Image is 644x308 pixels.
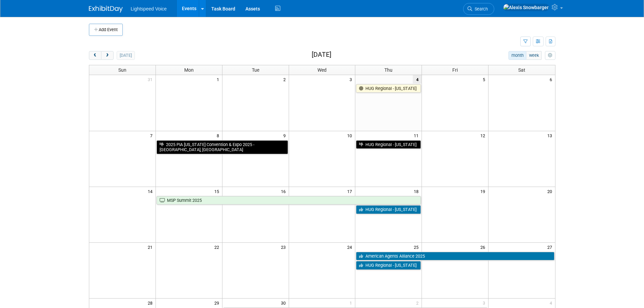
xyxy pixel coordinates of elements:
[452,67,458,73] span: Fri
[216,75,222,84] span: 1
[280,243,289,251] span: 23
[101,51,114,60] button: next
[89,24,123,36] button: Add Event
[214,187,222,195] span: 15
[347,187,355,195] span: 17
[147,243,156,251] span: 21
[283,131,289,140] span: 9
[413,75,422,84] span: 4
[356,252,554,261] a: American Agents Alliance 2025
[549,75,555,84] span: 6
[147,299,156,307] span: 28
[117,51,135,60] button: [DATE]
[482,299,488,307] span: 3
[463,3,494,15] a: Search
[149,131,156,140] span: 7
[349,75,355,84] span: 3
[89,51,101,60] button: prev
[545,51,555,60] button: myCustomButton
[547,243,555,251] span: 27
[547,187,555,195] span: 20
[280,299,289,307] span: 30
[482,75,488,84] span: 5
[356,205,421,214] a: HUG Regional - [US_STATE]
[480,187,488,195] span: 19
[508,51,526,60] button: month
[503,4,549,11] img: Alexis Snowbarger
[472,6,488,11] span: Search
[147,187,156,195] span: 14
[89,6,123,13] img: ExhibitDay
[216,131,222,140] span: 8
[347,243,355,251] span: 24
[384,67,392,73] span: Thu
[356,261,421,270] a: HUG Regional - [US_STATE]
[356,84,421,93] a: HUG Regional - [US_STATE]
[252,67,259,73] span: Tue
[157,196,421,205] a: MSP Summit 2025
[214,243,222,251] span: 22
[480,131,488,140] span: 12
[480,243,488,251] span: 26
[131,6,167,11] span: Lightspeed Voice
[312,51,331,58] h2: [DATE]
[317,67,327,73] span: Wed
[356,140,421,149] a: HUG Regional - [US_STATE]
[526,51,542,60] button: week
[147,75,156,84] span: 31
[283,75,289,84] span: 2
[157,140,288,154] a: 2025 PIA [US_STATE] Convention & Expo 2025 - [GEOGRAPHIC_DATA], [GEOGRAPHIC_DATA]
[349,299,355,307] span: 1
[415,299,422,307] span: 2
[548,53,552,58] i: Personalize Calendar
[347,131,355,140] span: 10
[118,67,126,73] span: Sun
[214,299,222,307] span: 29
[413,131,422,140] span: 11
[280,187,289,195] span: 16
[413,243,422,251] span: 25
[547,131,555,140] span: 13
[518,67,525,73] span: Sat
[413,187,422,195] span: 18
[184,67,194,73] span: Mon
[549,299,555,307] span: 4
